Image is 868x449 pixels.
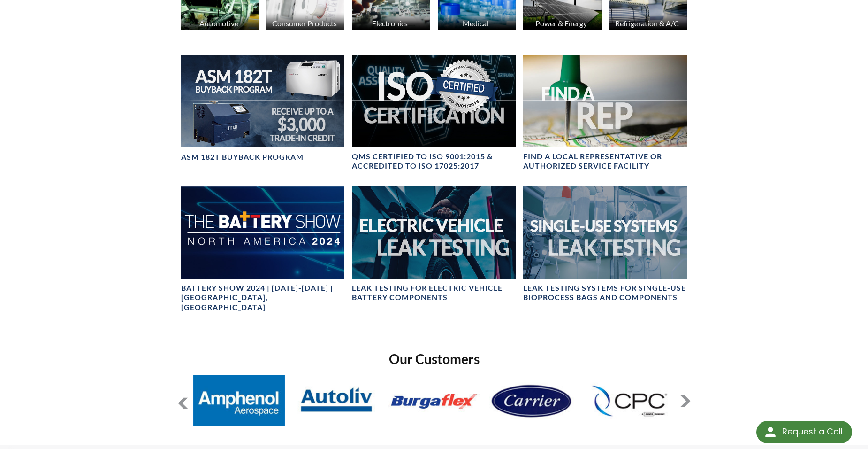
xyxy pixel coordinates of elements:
h4: QMS CERTIFIED to ISO 9001:2015 & Accredited to ISO 17025:2017 [352,152,516,171]
img: Autoliv.jpg [290,375,382,427]
h4: ASM 182T Buyback Program [181,152,304,162]
div: Refrigeration & A/C [608,19,686,28]
h4: FIND A LOCAL REPRESENTATIVE OR AUTHORIZED SERVICE FACILITY [523,152,687,171]
div: Automotive [180,19,258,28]
div: Power & Energy [522,19,600,28]
h4: Leak Testing Systems for Single-Use Bioprocess Bags and Components [523,283,687,303]
a: Single-Use Systems BannerLeak Testing Systems for Single-Use Bioprocess Bags and Components [523,186,687,303]
div: Consumer Products [265,19,343,28]
a: ASM 182T Buyback Program BannerASM 182T Buyback Program [181,55,345,162]
a: Electric Vehicle Leak Testing BannerLeak Testing for Electric Vehicle Battery Components [352,186,516,303]
a: The Battery Show 2024 bannerBattery Show 2024 | [DATE]-[DATE] | [GEOGRAPHIC_DATA], [GEOGRAPHIC_DATA] [181,186,345,313]
img: Amphenol.jpg [193,375,285,427]
div: Request a Call [782,421,843,442]
img: round button [763,425,778,440]
div: Medical [436,19,515,28]
a: Header for ISO CertificationQMS CERTIFIED to ISO 9001:2015 & Accredited to ISO 17025:2017 [352,55,516,171]
img: Colder-Products.jpg [583,375,675,427]
h4: Leak Testing for Electric Vehicle Battery Components [352,283,516,303]
h4: Battery Show 2024 | [DATE]-[DATE] | [GEOGRAPHIC_DATA], [GEOGRAPHIC_DATA] [181,283,345,312]
div: Request a Call [756,421,852,443]
img: Burgaflex.jpg [388,375,480,427]
a: Find A Rep headerFIND A LOCAL REPRESENTATIVE OR AUTHORIZED SERVICE FACILITY [523,55,687,171]
div: Electronics [350,19,429,28]
img: Carrier.jpg [486,375,578,427]
h2: Our Customers [177,350,691,368]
